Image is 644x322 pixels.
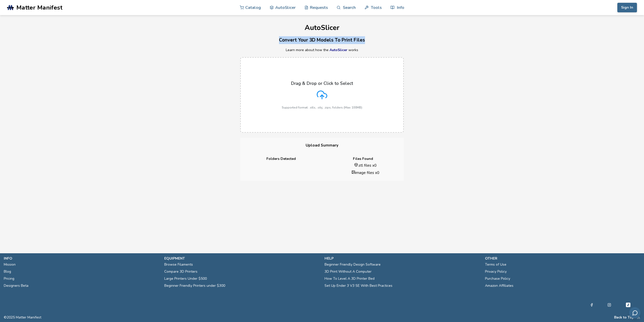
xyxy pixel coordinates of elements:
[4,261,16,268] a: Mission
[485,256,640,261] p: other
[164,256,320,261] p: equipment
[330,48,347,52] a: AutoSlicer
[4,256,159,261] p: info
[282,106,362,109] p: Supported format: .stls, .obj, .zips, folders (Max 100MB)
[590,302,593,308] a: Facebook
[637,315,640,319] a: RSS Feed
[614,315,634,319] button: Back to Top
[331,170,400,175] li: image files x 0
[608,302,611,308] a: Instagram
[240,138,404,153] h3: Upload Summary
[291,81,353,86] p: Drag & Drop or Click to Select
[326,157,400,161] h4: Files Found
[325,275,375,282] a: How To Level A 3D Printer Bed
[244,157,318,161] h4: Folders Detected
[4,315,41,319] span: © 2025 Matter Manifest
[4,275,14,282] a: Pricing
[4,268,11,275] a: Blog
[164,275,207,282] a: Large Printers Under $500
[629,307,640,318] button: Send feedback via email
[485,282,513,289] a: Amazon Affiliates
[164,261,193,268] a: Browse Filaments
[164,268,197,275] a: Compare 3D Printers
[325,261,381,268] a: Beginner Friendly Design Software
[325,256,480,261] p: help
[4,282,28,289] a: Designers Beta
[325,268,372,275] a: 3D Print Without A Computer
[331,163,400,168] li: .stl files x 0
[485,268,507,275] a: Privacy Policy
[325,282,392,289] a: Set Up Ender 3 V3 SE With Best Practices
[625,302,631,308] a: Tiktok
[485,261,506,268] a: Terms of Use
[485,275,510,282] a: Purchase Policy
[16,4,62,11] span: Matter Manifest
[164,282,225,289] a: Beginner Friendly Printers under $300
